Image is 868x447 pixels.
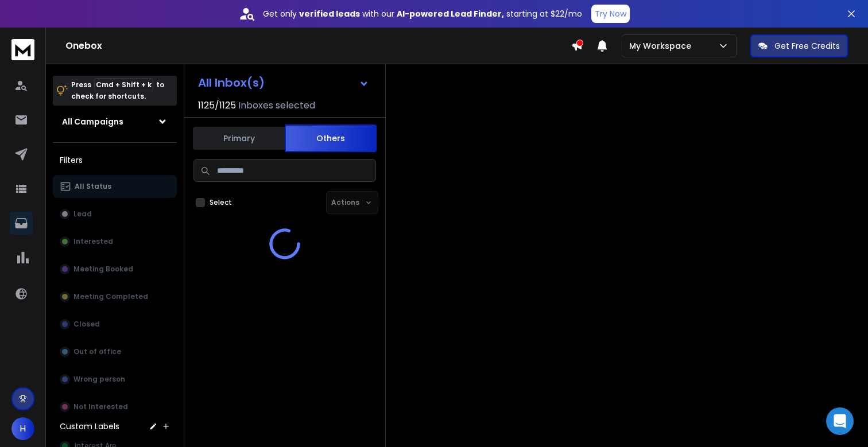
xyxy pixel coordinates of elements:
[397,8,504,20] strong: AI-powered Lead Finder,
[11,417,34,440] button: H
[826,407,854,435] div: Open Intercom Messenger
[198,77,265,88] h1: All Inbox(s)
[11,39,34,60] img: logo
[285,125,377,152] button: Others
[65,39,571,53] h1: Onebox
[53,152,177,168] h3: Filters
[189,71,378,94] button: All Inbox(s)
[595,8,626,20] p: Try Now
[750,34,848,57] button: Get Free Credits
[53,110,177,133] button: All Campaigns
[629,40,696,52] p: My Workspace
[193,126,285,151] button: Primary
[62,116,123,127] h1: All Campaigns
[774,40,840,52] p: Get Free Credits
[263,8,582,20] p: Get only with our starting at $22/mo
[198,99,236,112] span: 1125 / 1125
[299,8,360,20] strong: verified leads
[60,421,119,432] h3: Custom Labels
[94,78,153,91] span: Cmd + Shift + k
[71,79,164,102] p: Press to check for shortcuts.
[210,198,232,207] label: Select
[591,5,630,23] button: Try Now
[238,99,315,112] h3: Inboxes selected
